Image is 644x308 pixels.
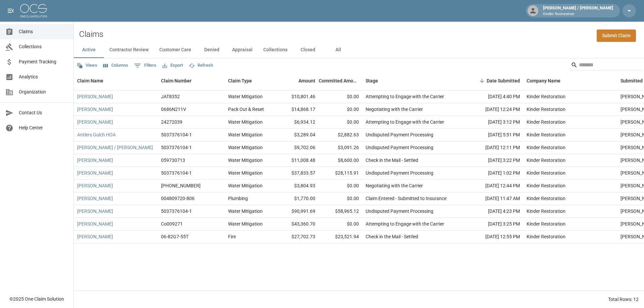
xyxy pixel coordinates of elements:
[275,205,319,218] div: $90,991.69
[19,73,68,80] span: Analytics
[366,170,433,176] div: Undisputed Payment Processing
[463,141,523,154] div: [DATE] 12:11 PM
[523,71,617,90] div: Company Name
[20,4,47,17] img: ocs-logo-white-transparent.png
[154,42,197,58] button: Customer Care
[275,192,319,205] div: $1,770.00
[77,208,113,214] a: [PERSON_NAME]
[463,167,523,180] div: [DATE] 1:02 PM
[161,71,192,90] div: Claim Number
[463,231,523,243] div: [DATE] 12:55 PM
[319,129,362,141] div: $2,882.63
[319,141,362,154] div: $3,091.26
[161,170,192,176] div: 5037376104-1
[319,205,362,218] div: $58,965.12
[319,218,362,231] div: $0.00
[608,296,639,303] div: Total Rows: 12
[319,116,362,129] div: $0.00
[275,167,319,180] div: $37,833.57
[77,106,113,113] a: [PERSON_NAME]
[197,42,227,58] button: Denied
[527,119,566,125] div: Kinder Restoration
[228,93,263,100] div: Water Mitigation
[77,170,113,176] a: [PERSON_NAME]
[463,116,523,129] div: [DATE] 3:12 PM
[228,131,263,138] div: Water Mitigation
[161,195,195,202] div: 004809720-806
[77,93,113,100] a: [PERSON_NAME]
[366,157,418,164] div: Check in the Mail - Settled
[77,182,113,189] a: [PERSON_NAME]
[366,93,444,100] div: Attempting to Engage with the Carrier
[319,167,362,180] div: $28,115.91
[362,71,463,90] div: Stage
[77,195,113,202] a: [PERSON_NAME]
[463,180,523,192] div: [DATE] 12:44 PM
[571,60,643,72] div: Search
[319,180,362,192] div: $0.00
[527,233,566,240] div: Kinder Restoration
[275,71,319,90] div: Amount
[19,28,68,35] span: Claims
[275,141,319,154] div: $9,702.06
[366,131,433,138] div: Undisputed Payment Processing
[9,296,64,302] div: © 2025 One Claim Solution
[366,233,418,240] div: Check in the Mail - Settled
[477,76,487,85] button: Sort
[75,60,99,71] button: Views
[527,208,566,214] div: Kinder Restoration
[527,106,566,113] div: Kinder Restoration
[19,88,68,96] span: Organization
[104,42,154,58] button: Contractor Review
[463,90,523,103] div: [DATE] 4:40 PM
[228,170,263,176] div: Water Mitigation
[463,154,523,167] div: [DATE] 3:22 PM
[4,4,17,17] button: open drawer
[597,29,636,42] a: Submit Claim
[161,144,192,151] div: 5037376104-1
[275,154,319,167] div: $11,008.48
[77,157,113,164] a: [PERSON_NAME]
[74,42,104,58] button: Active
[527,157,566,164] div: Kinder Restoration
[366,208,433,214] div: Undisputed Payment Processing
[227,42,258,58] button: Appraisal
[527,144,566,151] div: Kinder Restoration
[366,221,444,227] div: Attempting to Engage with the Carrier
[487,71,520,90] div: Date Submitted
[228,182,263,189] div: Water Mitigation
[77,119,113,125] a: [PERSON_NAME]
[275,218,319,231] div: $43,360.70
[463,129,523,141] div: [DATE] 5:51 PM
[463,218,523,231] div: [DATE] 3:25 PM
[527,131,566,138] div: Kinder Restoration
[132,60,158,71] button: Show filters
[275,129,319,141] div: $3,289.04
[161,233,189,240] div: 06-82G7-55T
[543,11,613,17] p: Kinder Restoration
[527,170,566,176] div: Kinder Restoration
[366,195,446,202] div: Claim Entered - Submitted to Insurance
[228,119,263,125] div: Water Mitigation
[275,90,319,103] div: $10,801.46
[366,182,423,189] div: Negotiating with the Carrier
[463,192,523,205] div: [DATE] 11:47 AM
[228,221,263,227] div: Water Mitigation
[161,119,182,125] div: 24272039
[19,124,68,131] span: Help Center
[228,71,252,90] div: Claim Type
[161,106,186,113] div: 0686N211V
[275,231,319,243] div: $27,702.73
[323,42,353,58] button: All
[319,71,359,90] div: Committed Amount
[228,208,263,214] div: Water Mitigation
[79,29,103,39] h2: Claims
[19,109,68,116] span: Contact Us
[77,144,153,151] a: [PERSON_NAME] / [PERSON_NAME]
[527,221,566,227] div: Kinder Restoration
[77,221,113,227] a: [PERSON_NAME]
[19,58,68,65] span: Payment Tracking
[187,60,215,71] button: Refresh
[293,42,323,58] button: Closed
[319,231,362,243] div: $23,521.94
